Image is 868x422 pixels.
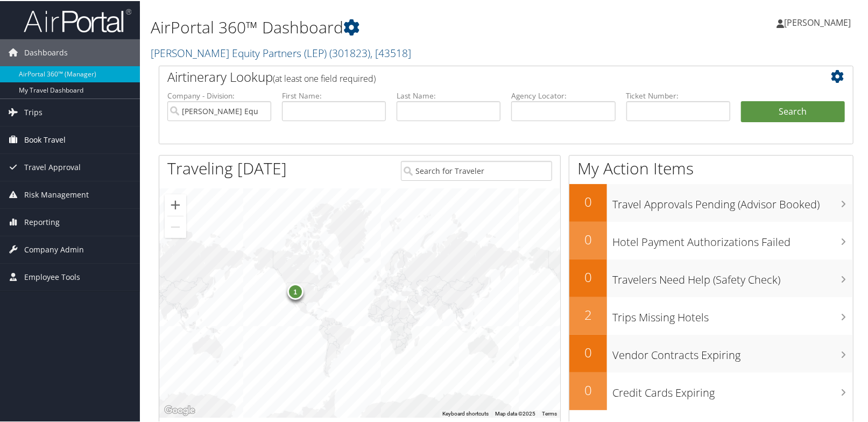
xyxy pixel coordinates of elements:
h3: Hotel Payment Authorizations Failed [612,228,853,249]
a: 0Hotel Payment Authorizations Failed [569,221,853,258]
span: Travel Approval [24,153,81,180]
label: Company - Division: [167,89,271,100]
span: , [ 43518 ] [370,45,411,59]
span: Trips [24,98,43,125]
h2: Airtinerary Lookup [167,67,787,85]
h3: Trips Missing Hotels [612,304,853,324]
a: 0Travelers Need Help (Safety Check) [569,258,853,296]
h2: 0 [569,267,607,285]
h3: Travelers Need Help (Safety Check) [612,266,853,286]
button: Search [741,100,845,122]
span: Company Admin [24,235,84,262]
a: Terms (opens in new tab) [542,410,557,416]
button: Zoom out [165,215,186,237]
img: Google [162,403,197,417]
a: 0Vendor Contracts Expiring [569,334,853,371]
button: Keyboard shortcuts [442,409,489,417]
h1: AirPortal 360™ Dashboard [151,15,625,38]
span: ( 301823 ) [329,45,370,59]
img: airportal-logo.png [24,7,131,32]
h2: 0 [569,229,607,248]
h2: 0 [569,380,607,398]
h1: Traveling [DATE] [167,156,287,179]
h1: My Action Items [569,156,853,179]
h2: 0 [569,192,607,210]
span: Dashboards [24,38,68,65]
span: Book Travel [24,125,66,152]
span: [PERSON_NAME] [784,16,851,27]
a: [PERSON_NAME] Equity Partners (LEP) [151,45,411,59]
a: 0Credit Cards Expiring [569,371,853,409]
h3: Credit Cards Expiring [612,379,853,399]
div: 1 [287,283,304,299]
label: First Name: [282,89,386,100]
h2: 0 [569,342,607,361]
input: Search for Traveler [401,160,552,180]
label: Ticket Number: [626,89,730,100]
label: Agency Locator: [511,89,615,100]
label: Last Name: [397,89,500,100]
a: 0Travel Approvals Pending (Advisor Booked) [569,183,853,221]
span: Map data ©2025 [495,410,535,416]
span: Risk Management [24,180,89,207]
a: [PERSON_NAME] [777,5,862,38]
h3: Travel Approvals Pending (Advisor Booked) [612,191,853,211]
span: Reporting [24,208,60,235]
a: 2Trips Missing Hotels [569,296,853,334]
span: (at least one field required) [273,72,376,83]
span: Employee Tools [24,263,80,290]
h2: 2 [569,305,607,323]
a: Open this area in Google Maps (opens a new window) [162,403,197,417]
h3: Vendor Contracts Expiring [612,341,853,362]
button: Zoom in [165,193,186,215]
